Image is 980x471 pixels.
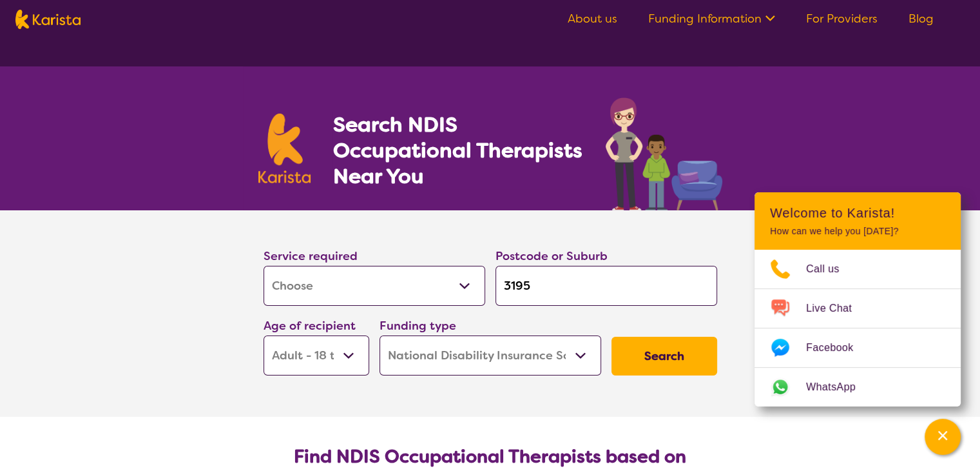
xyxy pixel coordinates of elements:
img: Karista logo [258,114,311,183]
input: Type [495,266,717,306]
a: Web link opens in a new tab. [754,368,961,406]
label: Postcode or Suburb [495,248,608,264]
img: Karista logo [15,10,81,29]
a: Blog [908,11,934,26]
p: How can we help you [DATE]? [770,226,945,237]
div: Channel Menu [754,192,961,406]
span: Call us [806,259,855,279]
label: Funding type [380,318,456,334]
h1: Search NDIS Occupational Therapists Near You [332,112,583,189]
a: Funding Information [648,11,775,26]
ul: Choose channel [754,250,961,406]
span: Live Chat [806,299,867,318]
span: Facebook [806,338,869,357]
button: Channel Menu [925,419,961,455]
h2: Welcome to Karista! [770,205,945,221]
button: Search [611,337,717,376]
img: occupational-therapy [606,97,722,210]
span: WhatsApp [806,377,871,397]
label: Service required [264,248,358,264]
label: Age of recipient [264,318,356,334]
a: For Providers [806,11,878,26]
a: About us [568,11,617,26]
